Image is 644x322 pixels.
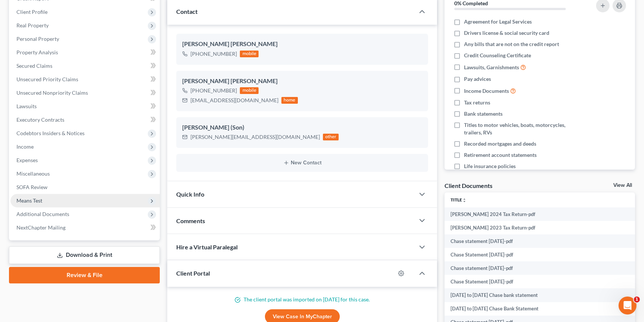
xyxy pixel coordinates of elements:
[464,52,531,59] span: Credit Counseling Certificate
[619,297,637,315] iframe: Intercom live chat
[10,73,160,86] a: Unsecured Priority Claims
[281,97,298,104] div: home
[16,184,48,190] span: SOFA Review
[182,77,422,86] div: [PERSON_NAME] [PERSON_NAME]
[182,40,422,49] div: [PERSON_NAME] [PERSON_NAME]
[190,87,237,94] div: [PHONE_NUMBER]
[464,121,581,136] span: Titles to motor vehicles, boats, motorcycles, trailers, RVs
[445,275,635,288] td: Chase Statement [DATE]-pdf
[16,63,52,69] span: Secured Claims
[16,116,64,123] span: Executory Contracts
[323,134,339,140] div: other
[9,246,160,264] a: Download & Print
[16,76,78,82] span: Unsecured Priority Claims
[464,140,536,148] span: Recorded mortgages and deeds
[16,157,38,163] span: Expenses
[176,191,204,198] span: Quick Info
[445,221,635,234] td: [PERSON_NAME] 2023 Tax Return-pdf
[16,224,65,231] span: NextChapter Mailing
[464,18,532,25] span: Agreement for Legal Services
[16,22,49,28] span: Real Property
[16,143,34,150] span: Income
[10,46,160,59] a: Property Analysis
[445,182,492,189] div: Client Documents
[464,40,559,48] span: Any bills that are not on the credit report
[176,243,238,250] span: Hire a Virtual Paralegal
[16,197,42,204] span: Means Test
[10,113,160,127] a: Executory Contracts
[182,123,422,132] div: [PERSON_NAME] (Son)
[190,97,278,104] div: [EMAIL_ADDRESS][DOMAIN_NAME]
[190,133,320,141] div: [PERSON_NAME][EMAIL_ADDRESS][DOMAIN_NAME]
[240,51,259,57] div: mobile
[176,270,210,277] span: Client Portal
[16,9,48,15] span: Client Profile
[445,207,635,221] td: [PERSON_NAME] 2024 Tax Return-pdf
[16,49,58,55] span: Property Analysis
[464,99,490,106] span: Tax returns
[16,130,85,136] span: Codebtors Insiders & Notices
[16,170,50,177] span: Miscellaneous
[464,87,509,95] span: Income Documents
[10,100,160,113] a: Lawsuits
[16,36,59,42] span: Personal Property
[10,86,160,100] a: Unsecured Nonpriority Claims
[16,89,88,96] span: Unsecured Nonpriority Claims
[190,50,237,58] div: [PHONE_NUMBER]
[445,234,635,248] td: Chase statement [DATE]-pdf
[9,267,160,283] a: Review & File
[16,211,69,217] span: Additional Documents
[464,110,503,118] span: Bank statements
[464,29,549,37] span: Drivers license & social security card
[10,221,160,234] a: NextChapter Mailing
[634,297,640,303] span: 1
[445,261,635,275] td: Chase statement [DATE]-pdf
[445,288,635,302] td: [DATE] to [DATE] Chase bank statement
[445,302,635,316] td: [DATE] to [DATE] Chase Bank Statement
[464,151,537,159] span: Retirement account statements
[176,217,205,224] span: Comments
[445,248,635,261] td: Chase Statement [DATE]-pdf
[240,87,259,94] div: mobile
[10,59,160,73] a: Secured Claims
[10,180,160,194] a: SOFA Review
[16,103,37,109] span: Lawsuits
[462,198,467,203] i: unfold_more
[464,75,491,83] span: Pay advices
[613,183,632,188] a: View All
[451,197,467,203] a: Titleunfold_more
[464,64,519,71] span: Lawsuits, Garnishments
[182,160,422,166] button: New Contact
[176,296,428,303] p: The client portal was imported on [DATE] for this case.
[176,8,198,15] span: Contact
[464,162,516,170] span: Life insurance policies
